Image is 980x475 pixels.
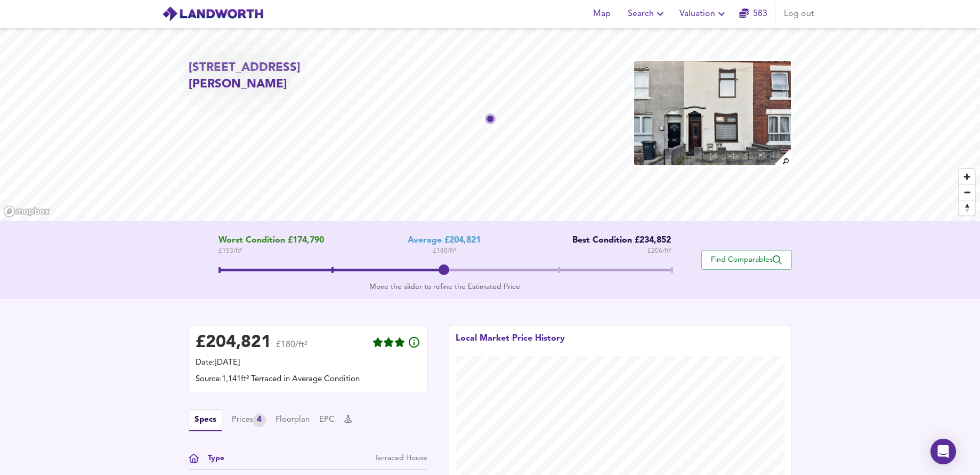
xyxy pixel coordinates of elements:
button: Zoom in [959,169,975,184]
h2: [STREET_ADDRESS][PERSON_NAME] [189,60,382,93]
span: Find Comparables [707,255,786,265]
div: 4 [253,414,266,427]
img: logo [162,6,264,22]
img: search [773,148,792,167]
span: £ 153 / ft² [218,246,324,256]
div: £ 204,821 [196,335,271,351]
span: Zoom out [959,185,975,200]
button: Search [623,3,671,25]
div: Open Intercom Messenger [930,439,956,464]
div: Type [199,453,224,464]
span: Log out [784,6,814,21]
a: Mapbox homepage [3,205,50,218]
div: Average £204,821 [408,236,481,246]
button: Log out [780,3,819,25]
img: property [633,60,792,166]
button: Map [585,3,619,25]
span: £180/ft² [276,341,307,356]
div: Date: [DATE] [196,357,420,369]
button: 583 [736,3,771,25]
button: Reset bearing to north [959,200,975,215]
button: Valuation [675,3,732,25]
div: Move the slider to refine the Estimated Price [218,281,671,292]
span: Valuation [679,6,728,21]
span: Worst Condition £174,790 [218,236,324,246]
button: Find Comparables [701,250,792,270]
span: £ 206 / ft² [647,246,671,256]
div: Source: 1,141ft² Terraced in Average Condition [196,374,420,385]
button: Prices4 [232,414,266,427]
button: Floorplan [276,414,310,426]
button: Zoom out [959,184,975,200]
div: Best Condition £234,852 [564,236,671,246]
button: Specs [189,409,222,431]
div: Prices [232,414,266,427]
span: Search [628,6,667,21]
div: Terraced House [375,453,427,464]
a: 583 [739,6,767,21]
span: Reset bearing to north [959,200,975,215]
span: Map [589,6,615,21]
span: £ 180 / ft² [433,246,456,256]
div: Local Market Price History [456,333,565,356]
button: EPC [319,414,335,426]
